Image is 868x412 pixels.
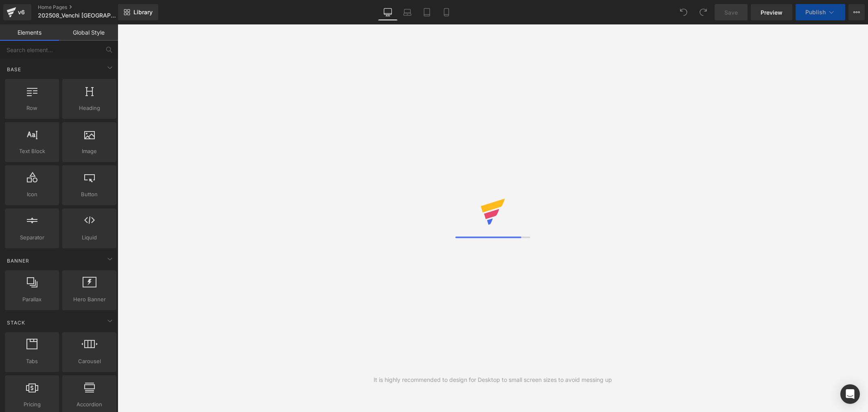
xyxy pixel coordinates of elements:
[848,4,865,20] button: More
[796,4,845,20] button: Publish
[7,400,57,409] span: Pricing
[65,295,114,304] span: Hero Banner
[65,190,114,199] span: Button
[38,12,116,19] span: 202508_Venchi [GEOGRAPHIC_DATA]
[7,190,57,199] span: Icon
[59,24,118,41] a: Global Style
[7,233,57,242] span: Separator
[3,4,31,20] a: v6
[695,4,711,20] button: Redo
[65,147,114,156] span: Image
[38,4,131,11] a: Home Pages
[65,400,114,409] span: Accordion
[16,7,26,18] div: v6
[398,4,417,20] a: Laptop
[65,357,114,366] span: Carousel
[417,4,437,20] a: Tablet
[761,8,783,17] span: Preview
[378,4,398,20] a: Desktop
[65,233,114,242] span: Liquid
[374,375,612,384] div: It is highly recommended to design for Desktop to small screen sizes to avoid messing up
[724,8,738,17] span: Save
[7,357,57,366] span: Tabs
[7,295,57,304] span: Parallax
[6,319,26,327] span: Stack
[7,147,57,156] span: Text Block
[6,66,22,73] span: Base
[133,9,153,16] span: Library
[6,257,30,265] span: Banner
[118,4,158,20] a: New Library
[805,9,826,15] span: Publish
[7,104,57,112] span: Row
[840,384,860,404] div: Open Intercom Messenger
[65,104,114,112] span: Heading
[751,4,792,20] a: Preview
[676,4,692,20] button: Undo
[437,4,456,20] a: Mobile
